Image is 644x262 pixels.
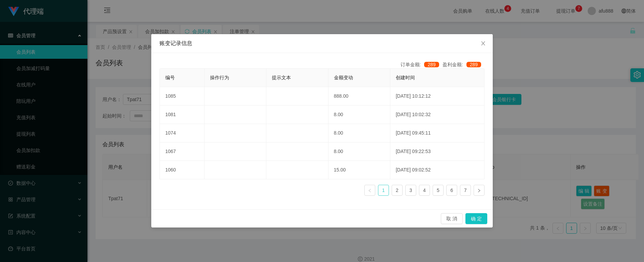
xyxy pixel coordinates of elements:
i: 图标: left [368,189,372,193]
li: 5 [433,185,444,196]
td: [DATE] 10:02:32 [390,106,485,124]
span: 编号 [165,75,175,80]
a: 3 [406,185,416,195]
li: 2 [392,185,403,196]
button: 确 定 [465,213,487,224]
a: 7 [460,185,471,195]
div: 订单金额: [401,61,443,68]
td: 1081 [160,106,205,124]
td: 1067 [160,142,205,161]
i: 图标: close [480,41,486,46]
li: 7 [460,185,471,196]
a: 4 [419,185,430,195]
div: 账变记录信息 [159,40,485,47]
a: 2 [392,185,402,195]
td: 1060 [160,161,205,179]
span: 创建时间 [396,75,415,80]
li: 6 [446,185,457,196]
span: 操作行为 [210,75,229,80]
li: 1 [378,185,389,196]
td: 888.00 [328,87,390,106]
a: 6 [447,185,457,195]
span: 289 [466,62,481,67]
li: 4 [419,185,430,196]
td: [DATE] 09:45:11 [390,124,485,142]
button: Close [474,34,493,53]
td: [DATE] 10:12:12 [390,87,485,106]
a: 1 [378,185,389,195]
td: 15.00 [328,161,390,179]
li: 上一页 [364,185,375,196]
span: 金额变动 [334,75,353,80]
li: 下一页 [474,185,485,196]
span: 提示文本 [272,75,291,80]
i: 图标: right [477,189,481,193]
td: 8.00 [328,106,390,124]
td: 8.00 [328,142,390,161]
a: 5 [433,185,443,195]
li: 3 [405,185,416,196]
td: [DATE] 09:02:52 [390,161,485,179]
td: [DATE] 09:22:53 [390,142,485,161]
div: 盈利金额: [443,61,485,68]
td: 8.00 [328,124,390,142]
span: 289 [424,62,439,67]
td: 1085 [160,87,205,106]
button: 取 消 [441,213,463,224]
td: 1074 [160,124,205,142]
